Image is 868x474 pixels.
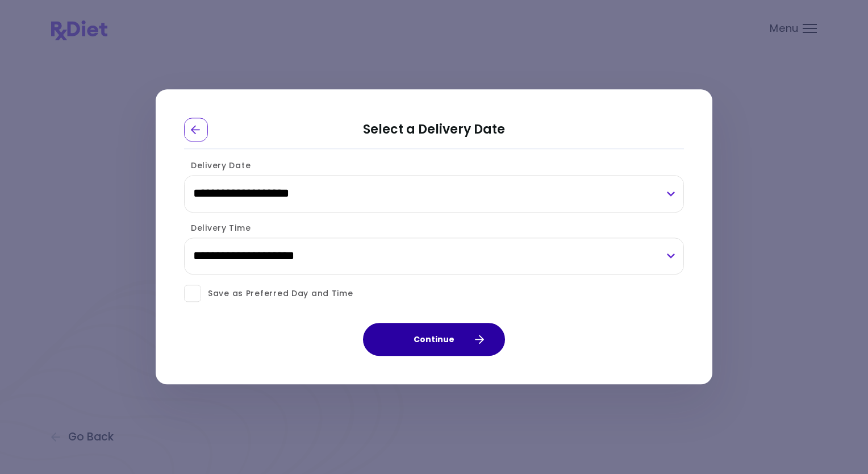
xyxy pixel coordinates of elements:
div: Go Back [184,118,208,142]
button: Continue [363,323,505,356]
h2: Select a Delivery Date [184,118,684,149]
label: Delivery Date [184,160,251,171]
label: Delivery Time [184,222,251,234]
span: Save as Preferred Day and Time [201,286,353,301]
